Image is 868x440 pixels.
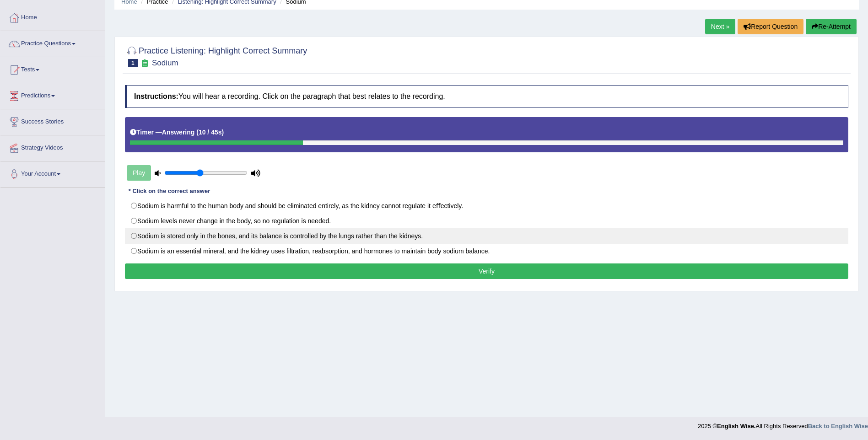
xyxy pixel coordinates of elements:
h2: Practice Listening: Highlight Correct Summary [125,44,307,67]
a: Back to English Wise [808,423,868,429]
button: Re-Attempt [806,19,857,34]
span: 1 [128,59,138,67]
small: Exam occurring question [140,59,150,68]
a: Success Stories [0,109,105,132]
h5: Timer — [130,129,224,136]
a: Predictions [0,83,105,106]
b: Answering [162,129,195,136]
label: Sodium is harmful to the human body and should be eliminated entirely, as the kidney cannot regul... [125,198,848,214]
a: Practice Questions [0,31,105,54]
strong: English Wise. [717,423,755,429]
b: ( [196,129,199,136]
a: Home [0,5,105,28]
div: 2025 © All Rights Reserved [698,417,868,430]
label: Sodium is an essential mineral, and the kidney uses ﬁltration, reabsorption, and hormones to main... [125,243,848,259]
button: Report Question [738,19,803,34]
small: Sodium [152,59,178,67]
b: ) [222,129,224,136]
a: Your Account [0,161,105,184]
b: 10 / 45s [199,129,222,136]
button: Verify [125,263,848,279]
b: Instructions: [134,92,178,100]
a: Strategy Videos [0,135,105,158]
label: Sodium is stored only in the bones, and its balance is controlled by the lungs rather than the ki... [125,228,848,244]
a: Next » [705,19,735,34]
a: Tests [0,57,105,80]
h4: You will hear a recording. Click on the paragraph that best relates to the recording. [125,85,848,108]
div: * Click on the correct answer [125,187,214,195]
label: Sodium levels never change in the body, so no regulation is needed. [125,213,848,229]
